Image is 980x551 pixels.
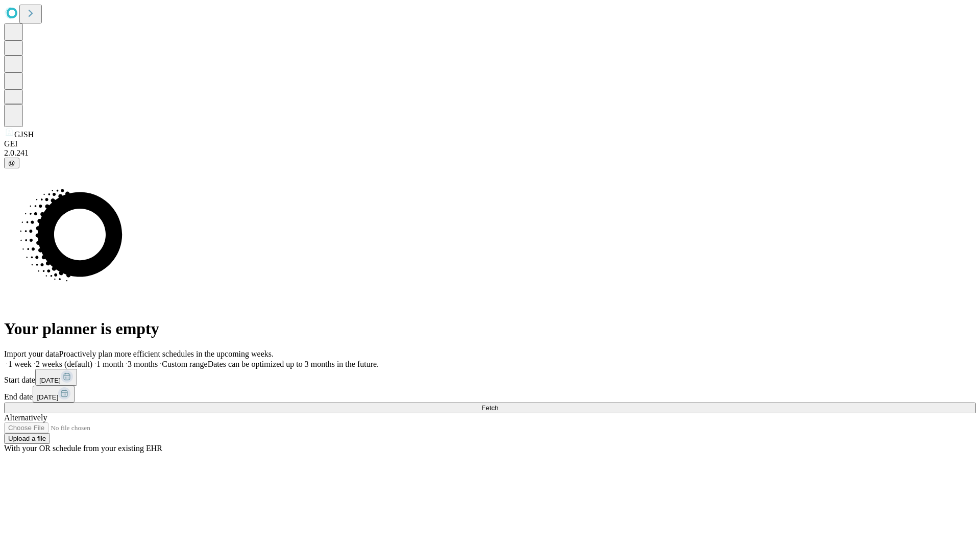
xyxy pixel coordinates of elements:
span: [DATE] [39,377,61,384]
button: Fetch [4,403,976,413]
button: @ [4,158,19,168]
span: 1 month [96,360,124,368]
span: With your OR schedule from your existing EHR [4,444,162,453]
button: Upload a file [4,433,50,444]
span: Custom range [162,360,207,368]
button: [DATE] [33,386,75,403]
span: Dates can be optimized up to 3 months in the future. [208,360,379,368]
span: [DATE] [37,393,58,401]
span: 3 months [128,360,158,368]
h1: Your planner is empty [4,319,976,338]
div: End date [4,386,976,403]
span: GJSH [14,130,34,139]
div: GEI [4,139,976,148]
span: Import your data [4,349,59,358]
div: Start date [4,369,976,386]
span: Fetch [481,404,498,412]
span: 1 week [8,360,32,368]
div: 2.0.241 [4,148,976,158]
span: @ [8,159,15,167]
span: Proactively plan more efficient schedules in the upcoming weeks. [59,349,274,358]
span: Alternatively [4,413,47,422]
button: [DATE] [35,369,77,386]
span: 2 weeks (default) [36,360,92,368]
